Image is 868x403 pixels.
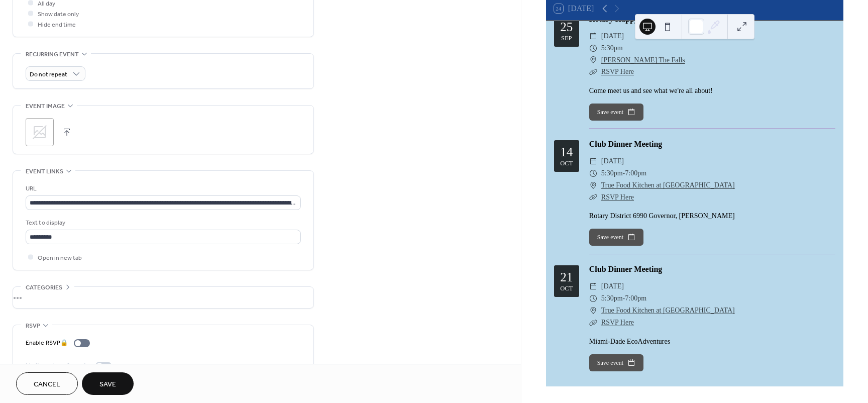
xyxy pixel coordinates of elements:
[589,85,835,96] div: Come meet us and see what we're all about!
[589,336,835,347] div: Miami-Dade EcoAdventures
[99,379,116,390] span: Save
[13,287,313,308] div: •••
[589,140,662,148] a: Club Dinner Meeting
[601,155,624,167] span: [DATE]
[601,54,685,66] a: [PERSON_NAME] The Falls
[589,317,597,329] div: ​
[26,166,63,177] span: Event links
[589,167,597,179] div: ​
[34,379,60,390] span: Cancel
[589,155,597,167] div: ​
[625,167,646,179] span: 7:00pm
[589,42,597,54] div: ​
[623,292,625,305] span: -
[589,229,643,246] button: Save event
[82,372,134,395] button: Save
[26,101,65,112] span: Event image
[625,292,646,305] span: 7:00pm
[16,372,78,395] button: Cancel
[589,66,597,78] div: ​
[623,167,625,179] span: -
[601,319,634,326] a: RSVP Here
[26,118,54,146] div: ;
[589,104,643,121] button: Save event
[38,9,79,20] span: Show date only
[589,265,662,273] a: Club Dinner Meeting
[560,21,573,33] div: 25
[601,68,634,75] a: RSVP Here
[601,42,623,54] span: 5:30pm
[601,280,624,292] span: [DATE]
[560,285,573,292] div: Oct
[589,54,597,66] div: ​
[26,282,62,293] span: Categories
[601,292,623,305] span: 5:30pm
[601,193,634,201] a: RSVP Here
[589,354,643,371] button: Save event
[560,271,573,283] div: 21
[589,292,597,305] div: ​
[561,35,572,42] div: Sep
[589,30,597,42] div: ​
[26,183,299,194] div: URL
[601,179,735,191] a: True Food Kitchen at [GEOGRAPHIC_DATA]
[26,49,79,60] span: Recurring event
[589,179,597,191] div: ​
[38,20,76,30] span: Hide end time
[589,191,597,204] div: ​
[601,167,623,179] span: 5:30pm
[26,321,40,331] span: RSVP
[560,160,573,167] div: Oct
[38,253,82,263] span: Open in new tab
[26,218,299,228] div: Text to display
[589,305,597,317] div: ​
[601,30,624,42] span: [DATE]
[589,280,597,292] div: ​
[560,146,573,158] div: 14
[30,69,67,80] span: Do not repeat
[601,305,735,317] a: True Food Kitchen at [GEOGRAPHIC_DATA]
[589,211,835,221] div: Rotary District 6990 Governor, [PERSON_NAME]
[26,360,89,371] div: Limit number of guests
